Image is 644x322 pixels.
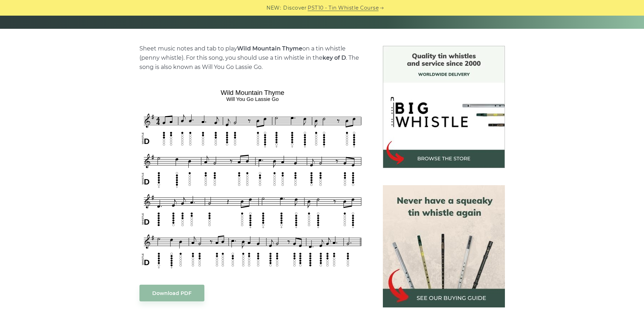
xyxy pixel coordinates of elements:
[383,46,505,168] img: BigWhistle Tin Whistle Store
[383,185,505,307] img: tin whistle buying guide
[139,44,366,72] p: Sheet music notes and tab to play on a tin whistle (penny whistle). For this song, you should use...
[308,4,379,12] a: PST10 - Tin Whistle Course
[139,86,366,270] img: Wild Mountain Thyme Tin Whistle Tab & Sheet Music
[266,4,281,12] span: NEW:
[323,54,346,61] strong: key of D
[237,45,302,52] strong: Wild Mountain Thyme
[139,285,204,301] a: Download PDF
[283,4,307,12] span: Discover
